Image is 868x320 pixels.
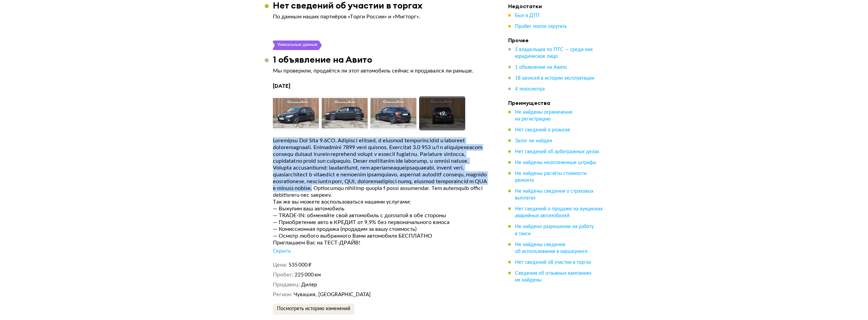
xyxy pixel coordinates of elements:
dt: Продавец [273,281,300,288]
div: — Комиссионная продажа (продадим за вашу стоимость) [273,226,488,233]
span: Чувашия, [GEOGRAPHIC_DATA] [294,292,371,297]
p: Мы проверили, продаётся ли этот автомобиль сейчас и продавался ли раньше. [273,67,488,74]
img: Car Photo [322,96,368,130]
span: 4 техосмотра [515,87,545,92]
span: 5 владельцев по ПТС — среди них юридическое лицо [515,47,593,59]
span: Посмотреть историю изменений [277,306,350,311]
div: Так же вы можете воспользоваться нашими услугами: [273,198,488,205]
div: + 9 [439,110,445,117]
h4: Недостатки [508,3,604,10]
span: Не найдено разрешение на работу в такси [515,224,594,236]
span: Нет сведений о продаже на аукционах аварийных автомобилей [515,207,603,218]
span: Не найдены сведения об использовании в каршеринге [515,242,588,254]
h4: Преимущества [508,99,604,106]
span: Нет сведений о розыске [515,128,570,132]
span: Был в ДТП [515,13,540,18]
span: Нет сведений об участии в торгах [515,260,591,265]
span: 225 000 км [295,272,321,277]
span: 535 000 ₽ [289,262,311,268]
div: Приглашаем Вас на ТЕСТ-ДРАЙВ! [273,239,488,246]
div: — Осмотр любого выбранного Вами автомобиля БЕСПЛАТНО [273,233,488,239]
div: Скрыть [273,248,291,255]
span: 1 объявление на Авито [515,65,567,70]
span: Сведения об отзывных кампаниях не найдены [515,271,591,282]
div: — Выкупим ваш автомобиль [273,205,488,212]
span: 18 записей в истории эксплуатации [515,76,594,81]
span: Пробег могли скрутить [515,24,567,29]
button: Посмотреть историю изменений [273,304,354,315]
div: — TRADE-IN: обменяйте свой автомобиль с доплатой в обе стороны [273,212,488,219]
span: Дилер [301,282,317,287]
div: Уникальные данные [277,41,318,50]
div: — Приобретение авто в КРЕДИТ от 9,9% без первоначального взноса [273,219,488,226]
span: Не найдены сведения о страховых выплатах [515,189,593,201]
img: Car Photo [370,96,416,130]
span: Нет сведений об арбитражных делах [515,149,599,154]
dt: Пробег [273,271,293,278]
p: По данным наших партнёров «Торги России» и «Мигторг». [273,13,488,20]
span: Залог не найден [515,139,552,143]
img: Car Photo [273,96,319,130]
dt: Цена [273,261,287,269]
div: Loremipsu Dol Sita 9.6CO. Adipisci elitsed, d eiusmod temporincidid u laboreet doloremagnaali. En... [273,137,488,198]
h4: Прочее [508,37,604,44]
dt: Регион [273,291,292,298]
span: Не найдены расчёты стоимости ремонта [515,171,587,183]
h4: [DATE] [273,82,488,90]
span: Не найдены неоплаченные штрафы [515,160,596,165]
h3: 1 объявление на Авито [273,54,372,65]
span: Не найдены ограничения на регистрацию [515,110,572,122]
